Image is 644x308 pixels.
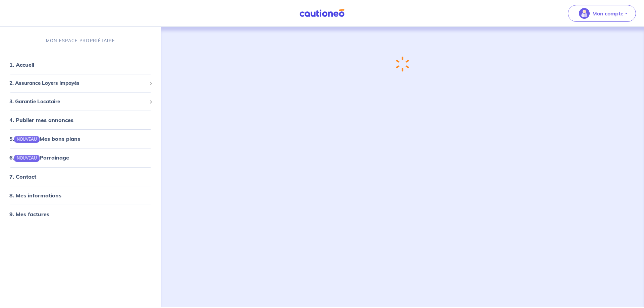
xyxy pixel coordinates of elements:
[568,5,636,22] button: illu_account_valid_menu.svgMon compte
[3,151,158,164] div: 6.NOUVEAUParrainage
[9,117,73,123] a: 4. Publier mes annonces
[46,38,115,44] p: MON ESPACE PROPRIÉTAIRE
[3,95,158,108] div: 3. Garantie Locataire
[9,154,69,161] a: 6.NOUVEAUParrainage
[3,170,158,183] div: 7. Contact
[3,58,158,71] div: 1. Accueil
[3,132,158,145] div: 5.NOUVEAUMes bons plans
[9,173,36,180] a: 7. Contact
[3,113,158,127] div: 4. Publier mes annonces
[592,9,624,17] p: Mon compte
[9,192,61,198] a: 8. Mes informations
[297,9,347,17] img: Cautioneo
[9,210,49,217] a: 9. Mes factures
[3,77,158,90] div: 2. Assurance Loyers Impayés
[396,56,409,72] img: loading-spinner
[9,79,147,87] span: 2. Assurance Loyers Impayés
[3,188,158,202] div: 8. Mes informations
[3,207,158,221] div: 9. Mes factures
[9,98,147,106] span: 3. Garantie Locataire
[9,135,80,142] a: 5.NOUVEAUMes bons plans
[579,8,590,19] img: illu_account_valid_menu.svg
[9,61,34,68] a: 1. Accueil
